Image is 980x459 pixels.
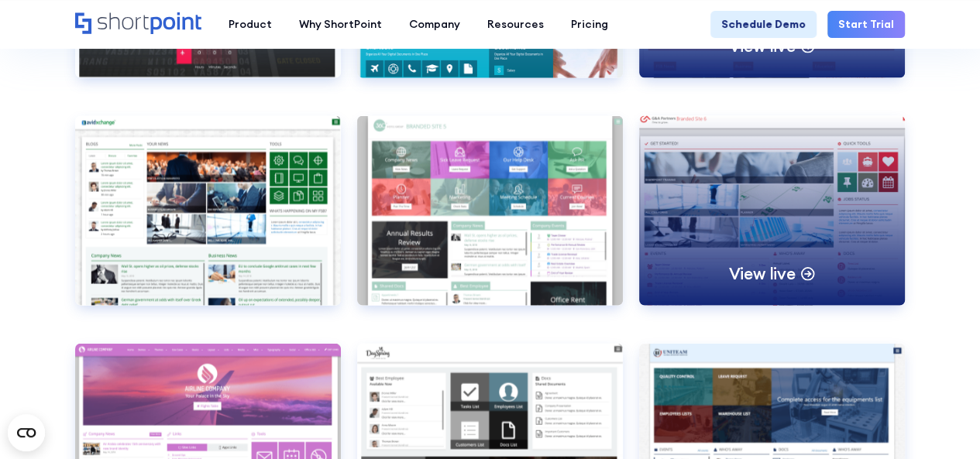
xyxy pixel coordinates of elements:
div: Product [229,16,272,33]
a: Product [215,11,285,38]
div: Company [409,16,460,33]
div: Why ShortPoint [299,16,382,33]
a: Branded Site 4 [75,116,341,327]
a: Branded Site 6View live [639,116,905,327]
a: Home [75,12,201,36]
div: Pricing [571,16,608,33]
a: Pricing [557,11,621,38]
button: Open CMP widget [8,414,45,451]
a: Start Trial [827,11,905,38]
iframe: Chat Widget [903,385,980,459]
a: Why ShortPoint [285,11,395,38]
a: Branded Site 5 [357,116,623,327]
p: View live [728,263,795,284]
a: Schedule Demo [710,11,817,38]
a: Resources [473,11,557,38]
div: Resources [487,16,544,33]
a: Company [395,11,473,38]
